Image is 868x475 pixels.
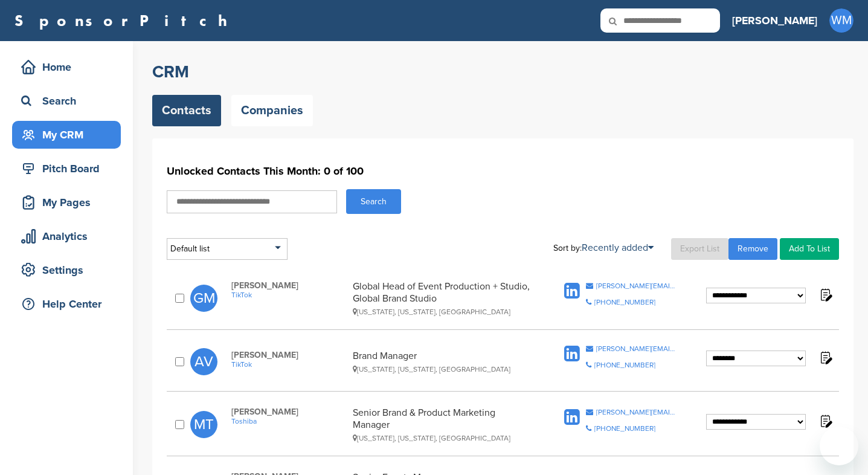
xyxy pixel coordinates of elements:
a: TikTok [231,291,347,299]
a: Search [12,87,121,115]
div: Default list [167,238,288,260]
a: Add To List [780,238,839,260]
h3: [PERSON_NAME] [732,12,817,29]
div: [PERSON_NAME][EMAIL_ADDRESS][DOMAIN_NAME] [596,282,677,289]
a: Toshiba [231,417,347,425]
div: My Pages [18,192,121,213]
a: Contacts [152,95,221,126]
a: Pitch Board [12,155,121,183]
span: MT [190,411,217,438]
a: Companies [231,95,313,126]
a: My CRM [12,121,121,149]
div: [PERSON_NAME][EMAIL_ADDRESS][PERSON_NAME][DOMAIN_NAME] [596,345,677,352]
img: Notes [818,350,833,365]
div: My CRM [18,124,121,146]
a: SponsorPitch [14,13,235,28]
h1: Unlocked Contacts This Month: 0 of 100 [167,160,839,182]
a: Help Center [12,290,121,318]
div: Search [18,90,121,112]
div: [PHONE_NUMBER] [594,361,655,369]
div: [PERSON_NAME][EMAIL_ADDRESS][PERSON_NAME][DOMAIN_NAME] [596,409,677,416]
div: [PHONE_NUMBER] [594,299,655,306]
button: Search [346,189,401,214]
div: Analytics [18,225,121,247]
span: [PERSON_NAME] [231,280,347,291]
a: Settings [12,256,121,284]
span: WM [829,8,854,33]
div: [PHONE_NUMBER] [594,425,655,432]
div: [US_STATE], [US_STATE], [GEOGRAPHIC_DATA] [353,308,535,316]
span: GM [190,285,217,312]
a: Remove [728,238,777,260]
a: Export List [671,238,728,260]
div: Home [18,56,121,78]
div: Pitch Board [18,158,121,179]
div: [US_STATE], [US_STATE], [GEOGRAPHIC_DATA] [353,365,535,373]
a: Analytics [12,222,121,250]
a: Home [12,53,121,81]
span: [PERSON_NAME] [231,407,347,417]
div: [US_STATE], [US_STATE], [GEOGRAPHIC_DATA] [353,434,535,442]
a: TikTok [231,360,347,369]
iframe: Button to launch messaging window [820,427,858,465]
span: [PERSON_NAME] [231,350,347,360]
a: [PERSON_NAME] [732,7,817,34]
img: Notes [818,287,833,302]
a: Recently added [582,242,654,254]
span: AV [190,348,217,375]
a: My Pages [12,189,121,216]
div: Global Head of Event Production + Studio, Global Brand Studio [353,280,535,316]
div: Sort by: [553,243,654,253]
div: Help Center [18,293,121,315]
div: Senior Brand & Product Marketing Manager [353,407,535,442]
div: Brand Manager [353,350,535,373]
h2: CRM [152,61,854,83]
img: Notes [818,413,833,428]
div: Settings [18,259,121,281]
